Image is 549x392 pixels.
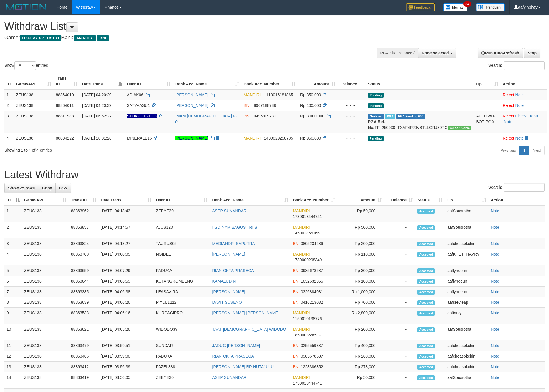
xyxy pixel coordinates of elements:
[340,92,363,98] div: - - -
[82,114,111,118] span: [DATE] 06:52:27
[500,89,547,100] td: ·
[4,61,48,70] label: Show entries
[417,365,435,370] span: Accepted
[74,35,96,41] span: MANDIRI
[293,343,299,348] span: BNI
[4,145,224,153] div: Showing 1 to 4 of 4 entries
[82,93,111,97] span: [DATE] 04:20:29
[478,48,523,58] a: Run Auto-Refresh
[99,324,154,340] td: [DATE] 04:05:26
[488,195,545,205] th: Action
[384,238,415,249] td: -
[504,119,513,124] a: Note
[445,340,488,351] td: aafcheasokchin
[4,265,22,276] td: 5
[254,103,276,108] span: Copy 8967188789 to clipboard
[337,222,384,238] td: Rp 500,000
[175,103,208,108] a: [PERSON_NAME]
[300,93,321,97] span: Rp 350.000
[422,51,449,55] span: None selected
[4,133,14,143] td: 4
[417,242,435,246] span: Accepted
[212,343,260,348] a: JADUG [PERSON_NAME]
[56,114,74,118] span: 88811948
[244,114,250,118] span: BNI
[212,225,257,230] a: I GD NYM BAGUS TRI S
[69,276,99,287] td: 88863644
[500,111,547,133] td: · ·
[56,93,74,97] span: 88864010
[384,287,415,297] td: -
[175,114,237,118] a: IMAM [DEMOGRAPHIC_DATA] I--
[56,136,74,140] span: 88834222
[368,114,384,119] span: Grabbed
[338,73,366,89] th: Balance
[154,324,210,340] td: WIDODO39
[244,136,261,140] span: MANDIRI
[293,252,310,256] span: MANDIRI
[474,73,500,89] th: Op: activate to sort column ascending
[59,186,68,190] span: CSV
[53,73,80,89] th: Trans ID: activate to sort column ascending
[406,3,435,11] img: Feedback.jpg
[212,279,236,283] a: KAMALUDIN
[337,324,384,340] td: Rp 200,000
[301,268,323,273] span: Copy 0985678587 to clipboard
[22,287,69,297] td: ZEUS138
[293,279,299,283] span: BNI
[337,308,384,324] td: Rp 2,800,000
[124,73,173,89] th: User ID: activate to sort column ascending
[97,35,108,41] span: BNI
[384,351,415,362] td: -
[417,344,435,348] span: Accepted
[212,252,245,256] a: [PERSON_NAME]
[4,340,22,351] td: 11
[69,340,99,351] td: 88863479
[384,195,415,205] th: Balance: activate to sort column ascending
[69,308,99,324] td: 88863533
[22,372,69,389] td: ZEUS138
[4,195,22,205] th: ID: activate to sort column descending
[22,222,69,238] td: ZEUS138
[127,114,157,118] span: Nama rekening ada tanda titik/strip, harap diedit
[99,287,154,297] td: [DATE] 04:06:38
[4,100,14,111] td: 2
[99,340,154,351] td: [DATE] 03:59:51
[293,316,322,321] span: Copy 1150010138776 to clipboard
[69,195,99,205] th: Trans ID: activate to sort column ascending
[445,276,488,287] td: aaflyhoeun
[337,249,384,265] td: Rp 110,000
[417,225,435,230] span: Accepted
[22,249,69,265] td: ZEUS138
[4,238,22,249] td: 3
[4,205,22,222] td: 1
[212,289,245,294] a: [PERSON_NAME]
[69,287,99,297] td: 88863385
[384,276,415,287] td: -
[491,300,499,305] a: Note
[293,231,322,235] span: Copy 1450014651661 to clipboard
[503,136,514,140] a: Reject
[491,327,499,332] a: Note
[127,136,152,140] span: MINERALE16
[298,73,338,89] th: Amount: activate to sort column ascending
[4,324,22,340] td: 10
[20,35,61,41] span: OXPLAY > ZEUS138
[69,362,99,372] td: 88863412
[293,327,310,332] span: MANDIRI
[491,268,499,273] a: Note
[417,268,435,273] span: Accepted
[69,351,99,362] td: 88863466
[491,311,499,315] a: Note
[154,276,210,287] td: KUTANGROMBENG
[417,209,435,214] span: Accepted
[301,241,323,246] span: Copy 0805234286 to clipboard
[293,300,299,305] span: BNI
[4,351,22,362] td: 12
[154,205,210,222] td: ZEEYE30
[417,252,435,257] span: Accepted
[368,119,385,130] b: PGA Ref. No:
[154,195,210,205] th: User ID: activate to sort column ascending
[175,93,208,97] a: [PERSON_NAME]
[503,103,514,108] a: Reject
